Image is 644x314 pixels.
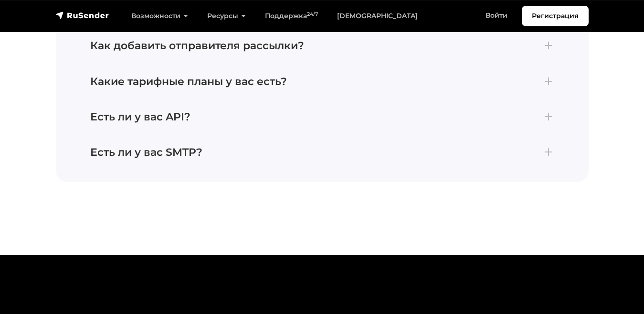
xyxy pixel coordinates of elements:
[56,11,109,20] img: RuSender
[476,6,517,25] a: Войти
[90,40,554,52] h4: Как добавить отправителя рассылки?
[307,11,318,17] sup: 24/7
[198,6,255,26] a: Ресурсы
[90,76,554,88] h4: Какие тарифные планы у вас есть?
[327,6,427,26] a: [DEMOGRAPHIC_DATA]
[522,6,589,26] a: Регистрация
[122,6,198,26] a: Возможности
[90,146,554,159] h4: Есть ли у вас SMTP?
[90,111,554,123] h4: Есть ли у вас API?
[255,6,327,26] a: Поддержка24/7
